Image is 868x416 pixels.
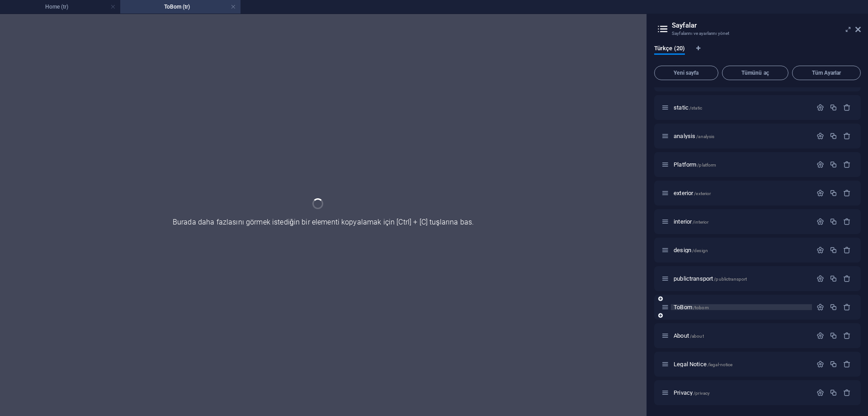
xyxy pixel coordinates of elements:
[843,389,851,397] div: Sil
[843,161,851,168] div: Sil
[843,218,851,225] div: Sil
[674,104,702,111] span: Sayfayı açmak için tıkla
[843,132,851,140] div: Sil
[654,43,685,56] span: Türkçe (20)
[816,218,824,225] div: Ayarlar
[843,104,851,111] div: Sil
[830,275,837,282] div: Çoğalt
[722,66,789,80] button: Tümünü aç
[694,191,711,196] span: /exterior
[674,133,714,139] span: analysis
[671,276,812,282] div: publictransport/publictransport
[671,333,812,339] div: About/about
[830,303,837,311] div: Çoğalt
[674,247,708,253] span: design
[674,361,732,368] span: Legal Notice
[693,391,710,396] span: /privacy
[830,389,837,397] div: Çoğalt
[726,70,785,76] span: Tümünü aç
[843,246,851,254] div: Sil
[671,390,812,396] div: Privacy/privacy
[816,246,824,254] div: Ayarlar
[697,163,716,167] span: /platform
[843,360,851,368] div: Sil
[690,334,704,339] span: /about
[671,247,812,253] div: design/design
[830,246,837,254] div: Çoğalt
[654,66,718,80] button: Yeni sayfa
[671,162,812,167] div: Platform/platform
[708,362,733,367] span: /legal-notice
[816,161,824,168] div: Ayarlar
[792,66,861,80] button: Tüm Ayarlar
[843,303,851,311] div: Sil
[674,275,747,282] span: publictransport
[843,275,851,282] div: Sil
[816,389,824,397] div: Ayarlar
[671,304,812,310] div: ToBom/tobom
[674,389,710,396] span: Sayfayı açmak için tıkla
[796,70,857,76] span: Tüm Ayarlar
[674,332,704,339] span: About
[671,105,812,110] div: static/static
[674,190,711,196] span: exterior
[692,248,708,253] span: /design
[816,104,824,111] div: Ayarlar
[830,332,837,339] div: Çoğalt
[672,29,843,38] h3: Sayfalarını ve ayarlarını yönet
[658,70,714,76] span: Yeni sayfa
[830,218,837,225] div: Çoğalt
[671,361,812,367] div: Legal Notice/legal-notice
[843,332,851,339] div: Sil
[843,189,851,197] div: Sil
[830,104,837,111] div: Çoğalt
[830,360,837,368] div: Çoğalt
[816,303,824,311] div: Ayarlar
[816,132,824,140] div: Ayarlar
[654,45,861,62] div: Dil Sekmeleri
[816,189,824,197] div: Ayarlar
[671,219,812,225] div: interior/interior
[671,133,812,139] div: analysis/analysis
[674,161,716,168] span: Platform
[120,2,241,12] h4: ToBom (tr)
[689,105,702,110] span: /static
[830,132,837,140] div: Çoğalt
[816,360,824,368] div: Ayarlar
[672,21,861,29] h2: Sayfalar
[816,332,824,339] div: Ayarlar
[671,190,812,196] div: exterior/exterior
[693,305,709,310] span: /tobom
[674,218,708,225] span: interior
[830,161,837,168] div: Çoğalt
[674,304,709,311] span: ToBom
[693,220,708,225] span: /interior
[696,134,714,139] span: /analysis
[714,277,747,282] span: /publictransport
[816,275,824,282] div: Ayarlar
[830,189,837,197] div: Çoğalt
